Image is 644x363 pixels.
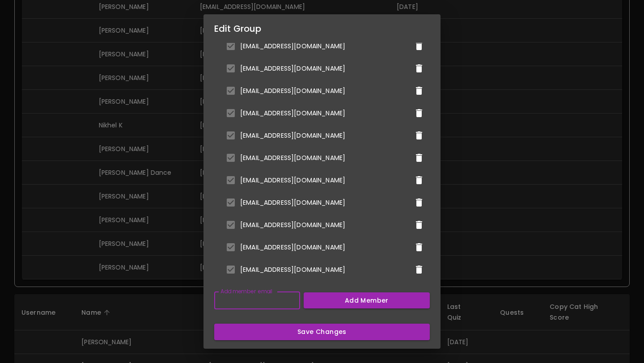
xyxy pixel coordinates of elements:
[240,109,408,118] span: [EMAIL_ADDRESS][DOMAIN_NAME]
[410,171,428,189] button: delete
[220,287,272,295] label: Add member email
[410,216,428,234] button: delete
[410,82,428,100] button: delete
[240,198,408,207] span: [EMAIL_ADDRESS][DOMAIN_NAME]
[410,59,428,77] button: delete
[410,37,428,55] button: delete
[240,42,408,51] span: [EMAIL_ADDRESS][DOMAIN_NAME]
[410,104,428,122] button: delete
[240,153,408,162] span: [EMAIL_ADDRESS][DOMAIN_NAME]
[240,265,408,274] span: [EMAIL_ADDRESS][DOMAIN_NAME]
[304,292,430,309] button: Add Member
[410,238,428,256] button: delete
[203,14,441,43] h2: Edit Group
[410,149,428,167] button: delete
[214,324,430,340] button: Save Changes
[240,243,408,252] span: [EMAIL_ADDRESS][DOMAIN_NAME]
[240,86,408,95] span: [EMAIL_ADDRESS][DOMAIN_NAME]
[240,220,408,229] span: [EMAIL_ADDRESS][DOMAIN_NAME]
[410,127,428,144] button: delete
[240,64,408,73] span: [EMAIL_ADDRESS][DOMAIN_NAME]
[410,194,428,211] button: delete
[240,131,408,140] span: [EMAIL_ADDRESS][DOMAIN_NAME]
[240,176,408,185] span: [EMAIL_ADDRESS][DOMAIN_NAME]
[410,261,428,279] button: delete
